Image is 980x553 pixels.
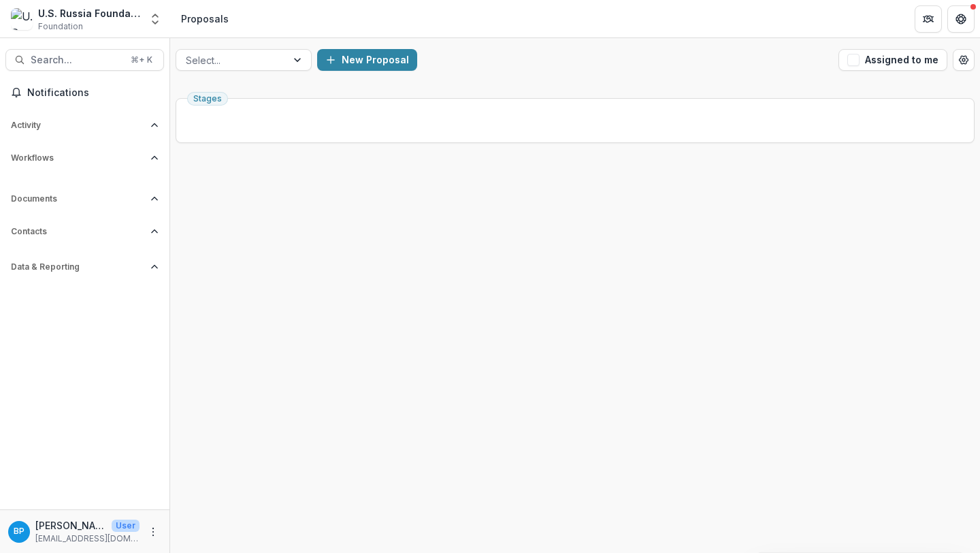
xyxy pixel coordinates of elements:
button: Open entity switcher [146,5,165,33]
span: Documents [11,194,145,204]
button: Get Help [947,5,975,33]
button: Notifications [5,82,164,104]
span: Search... [31,54,122,66]
span: Activity [11,121,145,130]
button: Assigned to me [838,49,947,71]
button: Open Contacts [5,221,164,242]
div: ⌘ + K [128,52,155,67]
span: Workflows [11,153,145,163]
p: [EMAIL_ADDRESS][DOMAIN_NAME] [35,533,140,545]
button: Partners [915,5,942,33]
button: More [145,524,161,540]
button: Search... [5,49,164,71]
div: U.S. Russia Foundation [38,6,140,20]
button: Open Data & Reporting [5,256,164,278]
p: User [112,520,140,532]
div: Bennett P [14,527,24,536]
nav: breadcrumb [176,9,234,29]
span: Foundation [38,20,83,33]
span: Stages [193,94,222,104]
span: Data & Reporting [11,262,145,272]
span: Contacts [11,227,145,236]
button: Open Workflows [5,147,164,169]
div: Proposals [181,12,229,26]
span: Notifications [27,87,159,99]
button: Open table manager [953,49,975,71]
button: New Proposal [317,49,417,71]
img: U.S. Russia Foundation [11,8,33,30]
button: Open Documents [5,188,164,210]
p: [PERSON_NAME] [35,518,106,533]
button: Open Activity [5,114,164,136]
